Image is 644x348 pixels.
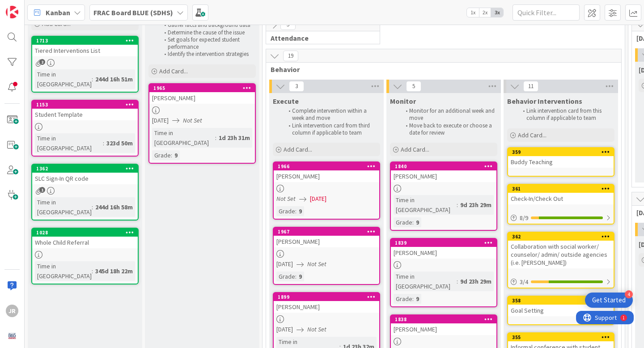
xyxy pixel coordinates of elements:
span: Add Card... [159,67,188,75]
span: 5 [406,81,421,92]
div: 1965 [153,85,255,91]
span: [DATE] [276,259,293,269]
div: 244d 16h 58m [93,202,135,212]
span: : [412,217,414,227]
div: 1028 [32,229,138,237]
div: 361Check-In/Check Out [508,185,614,204]
div: SLC Sign-In QR code [32,173,138,184]
div: 9 [297,272,304,281]
div: 1362 [36,166,138,172]
div: 1839[PERSON_NAME] [391,239,496,259]
div: 1153 [36,102,138,108]
div: Time in [GEOGRAPHIC_DATA] [394,272,457,291]
span: 1x [467,8,479,17]
div: 355 [512,334,614,340]
div: 359 [512,149,614,155]
div: Goal Setting [508,305,614,316]
span: 3 [289,81,304,92]
div: [PERSON_NAME] [391,323,496,335]
div: 1362SLC Sign-In QR code [32,165,138,184]
li: Set goals for expected student performance [159,36,254,51]
div: 358 [512,297,614,304]
input: Quick Filter... [513,4,580,21]
i: Not Set [307,325,326,333]
div: 1713Tiered Interventions List [32,37,138,56]
div: [PERSON_NAME] [391,247,496,259]
div: [PERSON_NAME] [274,170,379,182]
a: 361Check-In/Check Out8/9 [507,184,614,225]
li: Complete intervention within a week and move [284,107,379,122]
div: Grade [394,217,412,227]
div: 1966 [278,163,379,170]
div: 361 [512,186,614,192]
div: Grade [394,294,412,304]
div: 362 [508,233,614,241]
div: 9 [172,150,180,160]
div: 1965 [149,84,255,92]
img: avatar [6,330,18,342]
div: 1d 23h 31m [216,133,252,143]
div: 1713 [32,37,138,45]
span: [DATE] [152,116,169,125]
div: 1967 [278,229,379,235]
div: 9 [414,217,421,227]
div: 1966 [274,162,379,170]
span: Monitor [390,97,416,106]
li: Monitor for an additional week and move [401,107,496,122]
span: : [92,266,93,276]
div: 1899 [274,293,379,301]
div: 1838 [391,315,496,323]
div: Student Template [32,109,138,120]
a: 1153Student TemplateTime in [GEOGRAPHIC_DATA]:323d 50m [31,100,139,157]
span: Support [19,1,41,12]
span: Behavior Interventions [507,97,582,106]
div: 1967 [274,228,379,236]
span: 8 / 9 [520,213,528,223]
div: [PERSON_NAME] [274,236,379,247]
div: 361 [508,185,614,193]
span: 1 [39,187,45,193]
a: 1967[PERSON_NAME][DATE]Not SetGrade:9 [273,227,380,285]
div: [PERSON_NAME] [274,301,379,313]
div: 244d 16h 51m [93,74,135,84]
div: 1839 [391,239,496,247]
span: 2 [39,59,45,65]
span: Kanban [46,7,70,18]
b: FRAC Board BLUE (SDHS) [93,8,173,17]
div: 1967[PERSON_NAME] [274,228,379,247]
li: Identify the intervention strategies [159,51,254,58]
div: 1899 [278,294,379,300]
i: Not Set [307,260,326,268]
span: 11 [523,81,538,92]
span: Add Card... [518,131,547,139]
div: 358Goal Setting [508,297,614,316]
span: Execute [273,97,299,106]
div: Open Get Started checklist, remaining modules: 4 [585,293,633,308]
a: 359Buddy Teaching [507,147,614,177]
div: 1153 [32,101,138,109]
span: Add Card... [401,145,429,153]
span: 2x [479,8,491,17]
li: Link intervention card from third column if applicable to team [284,122,379,137]
div: 362 [512,233,614,240]
div: [PERSON_NAME] [149,92,255,104]
div: 9d 23h 29m [458,276,494,286]
div: 9d 23h 29m [458,200,494,210]
a: 1362SLC Sign-In QR codeTime in [GEOGRAPHIC_DATA]:244d 16h 58m [31,164,139,221]
span: : [92,202,93,212]
div: Buddy Teaching [508,156,614,168]
div: 323d 50m [104,138,135,148]
span: : [92,74,93,84]
a: 1840[PERSON_NAME]Time in [GEOGRAPHIC_DATA]:9d 23h 29mGrade:9 [390,161,497,231]
div: [PERSON_NAME] [391,170,496,182]
div: JR [6,305,18,317]
div: 1713 [36,38,138,44]
a: 362Collaboration with social worker/ counselor/ admin/ outside agencies (i.e. [PERSON_NAME])3/4 [507,232,614,289]
div: 9 [414,294,421,304]
div: 359 [508,148,614,156]
li: Gather facts and background data [159,21,254,29]
span: Attendance [271,34,369,42]
div: 362Collaboration with social worker/ counselor/ admin/ outside agencies (i.e. [PERSON_NAME]) [508,233,614,268]
a: 358Goal Setting [507,296,614,325]
span: : [295,272,297,281]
